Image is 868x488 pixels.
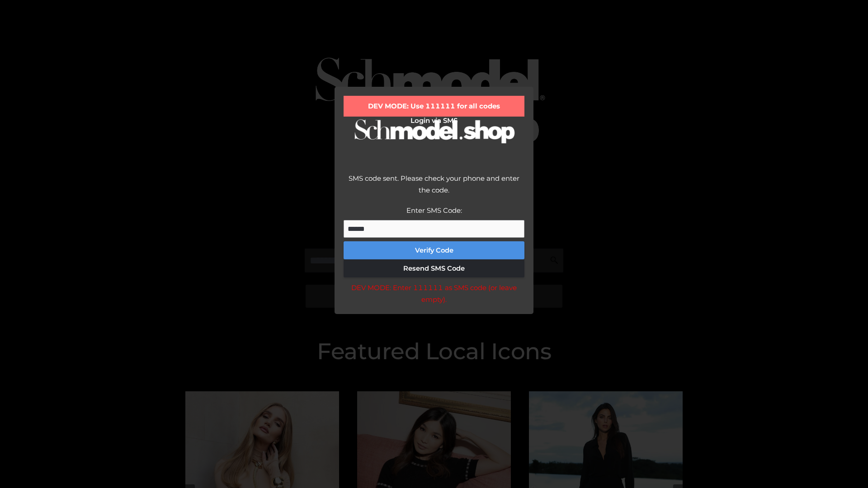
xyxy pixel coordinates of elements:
[344,259,524,277] button: Resend SMS Code
[344,117,524,125] h2: Login via SMS
[344,282,524,305] div: DEV MODE: Enter 111111 as SMS code (or leave empty).
[344,173,524,205] div: SMS code sent. Please check your phone and enter the code.
[406,206,462,215] label: Enter SMS Code:
[344,96,524,117] div: DEV MODE: Use 111111 for all codes
[344,241,524,259] button: Verify Code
